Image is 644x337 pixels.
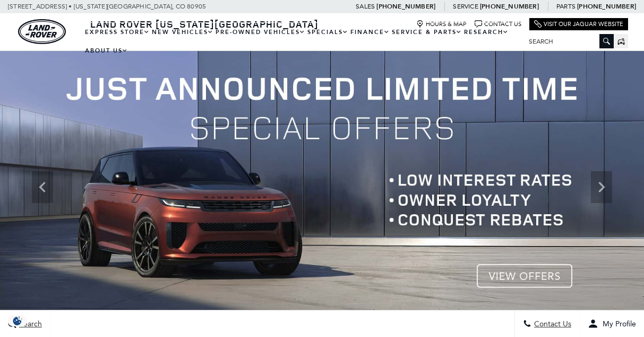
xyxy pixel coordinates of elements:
[391,23,463,41] a: Service & Parts
[214,23,306,41] a: Pre-Owned Vehicles
[84,23,151,41] a: EXPRESS STORE
[306,23,349,41] a: Specials
[376,2,435,11] a: [PHONE_NUMBER]
[580,310,644,337] button: user-profile-menu
[453,3,478,10] span: Service
[534,20,623,28] a: Visit Our Jaguar Website
[349,23,391,41] a: Finance
[90,18,319,30] span: Land Rover [US_STATE][GEOGRAPHIC_DATA]
[556,3,576,10] span: Parts
[151,23,214,41] a: New Vehicles
[18,19,66,44] a: land-rover
[531,319,571,328] span: Contact Us
[521,35,614,48] input: Search
[5,315,30,326] img: Opt-Out Icon
[84,18,325,30] a: Land Rover [US_STATE][GEOGRAPHIC_DATA]
[18,19,66,44] img: Land Rover
[480,2,539,11] a: [PHONE_NUMBER]
[475,20,521,28] a: Contact Us
[5,315,30,326] section: Click to Open Cookie Consent Modal
[598,319,636,328] span: My Profile
[463,23,510,41] a: Research
[356,3,375,10] span: Sales
[84,23,521,60] nav: Main Navigation
[577,2,636,11] a: [PHONE_NUMBER]
[84,41,129,60] a: About Us
[416,20,467,28] a: Hours & Map
[8,3,206,10] a: [STREET_ADDRESS] • [US_STATE][GEOGRAPHIC_DATA], CO 80905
